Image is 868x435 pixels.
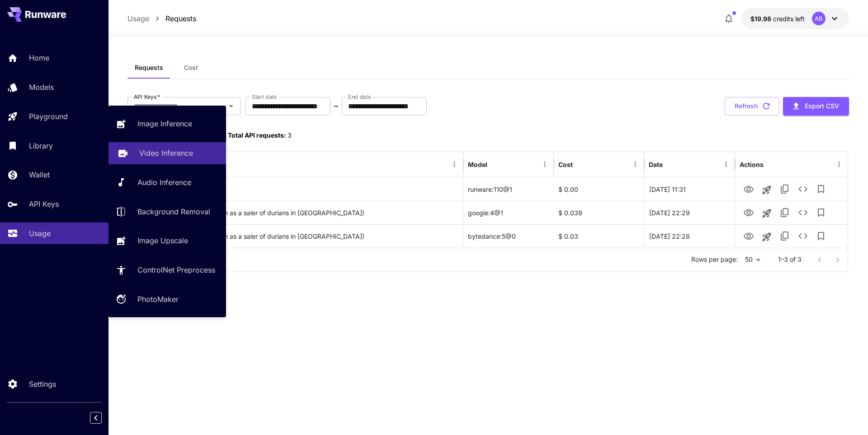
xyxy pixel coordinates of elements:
[29,111,68,122] p: Playground
[29,169,50,180] p: Wallet
[225,100,237,112] button: Open
[558,161,573,168] div: Cost
[740,227,758,245] button: View
[574,158,586,171] button: Sort
[554,177,644,201] div: $ 0.00
[132,225,458,248] div: Click to copy prompt
[184,64,198,72] span: Cost
[108,230,226,252] a: Image Upscale
[348,93,371,101] label: End date
[773,15,805,23] span: credits left
[794,227,812,245] button: See details
[468,161,487,168] div: Model
[29,52,49,63] p: Home
[134,93,160,101] label: API Keys
[29,140,53,151] p: Library
[29,228,51,239] p: Usage
[794,180,812,198] button: See details
[137,264,215,275] p: ControlNet Preprocess
[776,204,794,222] button: Copy TaskUUID
[108,113,226,135] a: Image Inference
[448,158,461,171] button: Menu
[750,15,773,23] span: $19.98
[108,200,226,222] a: Background Removal
[649,161,663,168] div: Date
[691,255,738,264] p: Rows per page:
[29,199,59,209] p: API Keys
[463,224,554,248] div: bytedance:5@0
[252,93,277,101] label: Start date
[334,101,339,111] p: ~
[108,142,226,164] a: Video Inference
[137,206,210,217] p: Background Removal
[29,82,54,93] p: Models
[132,178,458,201] div: Click to copy prompt
[463,177,554,201] div: runware:110@1
[758,181,776,199] button: Launch in playground
[644,224,735,248] div: 29 Sep, 2025 22:28
[740,203,758,222] button: View
[538,158,551,171] button: Menu
[741,8,849,29] button: $19.981
[137,177,191,188] p: Audio Inference
[778,255,802,264] p: 1–3 of 3
[228,131,286,139] span: Total API requests:
[833,158,845,171] button: Menu
[463,201,554,224] div: google:4@1
[720,158,732,171] button: Menu
[137,118,192,129] p: Image Inference
[750,14,805,23] div: $19.981
[165,13,196,24] p: Requests
[108,259,226,281] a: ControlNet Preprocess
[758,204,776,222] button: Launch in playground
[812,12,826,25] div: AB
[108,171,226,194] a: Audio Inference
[758,228,776,246] button: Launch in playground
[783,97,849,116] button: Export CSV
[812,227,830,245] button: Add to library
[776,180,794,198] button: Copy TaskUUID
[135,64,163,72] span: Requests
[776,227,794,245] button: Copy TaskUUID
[644,177,735,201] div: 30 Sep, 2025 11:31
[127,13,196,24] nav: breadcrumb
[725,97,779,116] button: Refresh
[812,204,830,222] button: Add to library
[127,13,149,24] p: Usage
[132,201,458,224] div: Click to copy prompt
[629,158,642,171] button: Menu
[97,410,108,426] div: Collapse sidebar
[644,201,735,224] div: 29 Sep, 2025 22:29
[90,412,102,424] button: Collapse sidebar
[137,235,188,246] p: Image Upscale
[741,253,764,266] div: 50
[139,148,193,158] p: Video Inference
[740,180,758,198] button: View
[740,161,764,168] div: Actions
[288,131,292,139] span: 3
[554,224,644,248] div: $ 0.03
[794,204,812,222] button: See details
[108,288,226,310] a: PhotoMaker
[488,158,501,171] button: Sort
[29,379,56,389] p: Settings
[554,201,644,224] div: $ 0.039
[664,158,676,171] button: Sort
[812,180,830,198] button: Add to library
[137,294,179,305] p: PhotoMaker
